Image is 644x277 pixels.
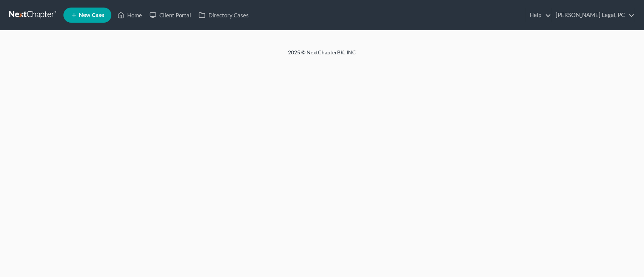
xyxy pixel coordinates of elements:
div: 2025 © NextChapterBK, INC [107,49,537,62]
a: Directory Cases [195,8,253,22]
a: Help [526,8,551,22]
new-legal-case-button: New Case [63,8,111,23]
a: Client Portal [146,8,195,22]
a: [PERSON_NAME] Legal, PC [552,8,635,22]
a: Home [114,8,146,22]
